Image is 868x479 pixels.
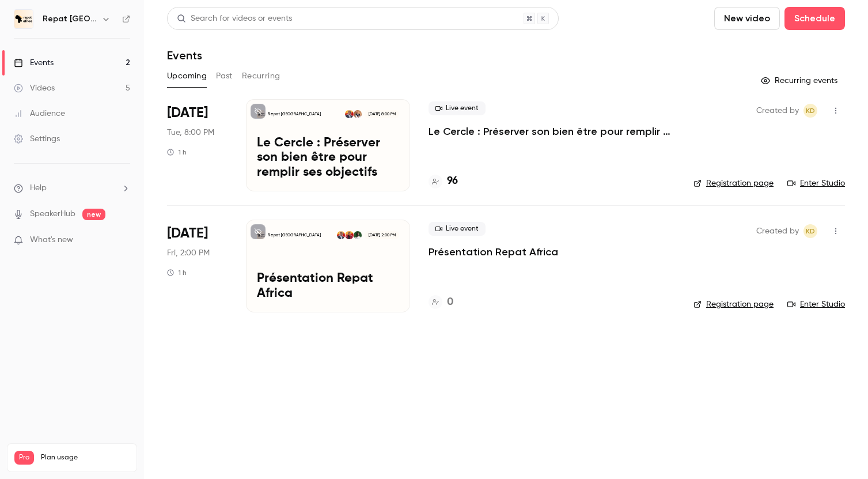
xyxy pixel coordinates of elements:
[714,7,780,30] button: New video
[806,104,815,118] span: KD
[167,268,187,277] div: 1 h
[693,299,774,310] a: Registration page
[268,232,321,238] p: Repat [GEOGRAPHIC_DATA]
[693,178,774,189] a: Registration page
[756,224,799,238] span: Created by
[429,125,675,138] a: Le Cercle : Préserver son bien être pour remplir ses objectifs
[167,104,208,122] span: [DATE]
[167,127,214,138] span: Tue, 8:00 PM
[429,101,486,115] span: Live event
[14,108,65,119] div: Audience
[787,299,845,310] a: Enter Studio
[242,67,281,85] button: Recurring
[429,222,486,236] span: Live event
[756,71,845,90] button: Recurring events
[429,295,453,310] a: 0
[167,67,207,85] button: Upcoming
[116,235,130,246] iframe: Noticeable Trigger
[167,247,210,259] span: Fri, 2:00 PM
[30,182,47,194] span: Help
[257,271,399,301] p: Présentation Repat Africa
[14,133,60,145] div: Settings
[14,57,54,69] div: Events
[41,453,130,462] span: Plan usage
[345,231,353,239] img: Fatoumata Dia
[787,178,845,189] a: Enter Studio
[14,182,130,194] li: help-dropdown-opener
[30,208,75,220] a: SpeakerHub
[803,104,817,118] span: Kara Diaby
[447,174,458,189] h4: 96
[268,111,321,117] p: Repat [GEOGRAPHIC_DATA]
[806,224,815,238] span: KD
[82,209,105,220] span: new
[246,220,410,312] a: Présentation Repat AfricaRepat [GEOGRAPHIC_DATA]Harold CricoFatoumata DiaKara Diaby[DATE] 2:00 PM...
[14,451,34,465] span: Pro
[337,231,345,239] img: Kara Diaby
[167,224,208,243] span: [DATE]
[167,48,202,62] h1: Events
[365,110,399,118] span: [DATE] 8:00 PM
[216,67,233,85] button: Past
[246,99,410,191] a: Le Cercle : Préserver son bien être pour remplir ses objectifsRepat [GEOGRAPHIC_DATA]Marie Jeanso...
[429,245,558,259] a: Présentation Repat Africa
[177,13,292,25] div: Search for videos or events
[354,231,362,239] img: Harold Crico
[14,82,55,94] div: Videos
[784,7,845,30] button: Schedule
[756,104,799,118] span: Created by
[429,174,458,189] a: 96
[257,136,399,180] p: Le Cercle : Préserver son bien être pour remplir ses objectifs
[43,13,97,25] h6: Repat [GEOGRAPHIC_DATA]
[167,148,187,157] div: 1 h
[30,234,73,246] span: What's new
[803,224,817,238] span: Kara Diaby
[167,99,228,191] div: Oct 7 Tue, 8:00 PM (Europe/Paris)
[447,295,453,310] h4: 0
[354,110,362,118] img: Marie Jeanson
[365,231,399,239] span: [DATE] 2:00 PM
[14,10,33,28] img: Repat Africa
[345,110,353,118] img: Kara Diaby
[167,220,228,312] div: Nov 7 Fri, 2:00 PM (Europe/Paris)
